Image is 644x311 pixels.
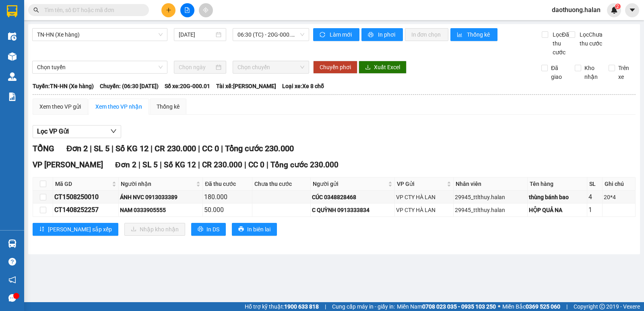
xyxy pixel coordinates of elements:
span: [PERSON_NAME] sắp xếp [48,225,112,234]
button: file-add [180,3,194,17]
strong: 1900 633 818 [284,303,319,310]
span: In phơi [378,30,396,39]
button: plus [161,3,175,17]
span: Trên xe [615,64,636,81]
span: TN-HN (Xe hàng) [37,29,163,41]
span: file-add [184,7,190,13]
span: Thống kê [467,30,491,39]
th: SL [587,177,603,191]
span: aim [203,7,208,13]
span: In biên lai [247,225,270,234]
button: syncLàm mới [313,28,359,41]
span: Miền Bắc [502,302,560,311]
div: VP CTY HÀ LAN [396,206,452,214]
span: | [151,144,153,153]
strong: 0708 023 035 - 0935 103 250 [422,303,496,310]
span: | [266,160,268,169]
div: Xem theo VP nhận [95,102,142,111]
span: plus [166,7,171,13]
button: bar-chartThống kê [450,28,497,41]
div: 1 [588,205,601,215]
span: VP [PERSON_NAME] [33,160,103,169]
span: Xuất Excel [374,63,400,72]
div: 29945_ttlthuy.halan [455,193,526,202]
span: Tổng cước 230.000 [225,144,294,153]
span: Loại xe: Xe 8 chỗ [282,82,324,91]
sup: 2 [615,4,621,9]
button: caret-down [625,3,639,17]
span: search [33,7,39,13]
span: | [198,144,200,153]
div: 29945_ttlthuy.halan [455,206,526,214]
div: CT1408252257 [54,205,117,215]
span: Đơn 2 [66,144,88,153]
div: HỘP QUẢ NA [529,206,586,214]
span: Cung cấp máy in - giấy in: [332,302,395,311]
th: Tên hàng [528,177,587,191]
span: printer [198,226,203,233]
div: thùng bánh bao [529,193,586,202]
button: aim [199,3,213,17]
span: Số xe: 20G-000.01 [165,82,210,91]
span: | [90,144,92,153]
span: Mã GD [55,179,110,188]
strong: 0369 525 060 [526,303,560,310]
button: In đơn chọn [405,28,449,41]
span: | [566,302,568,311]
span: 2 [616,4,619,9]
td: CT1508250010 [53,191,119,204]
button: Chuyển phơi [313,61,357,74]
span: Tổng cước 230.000 [270,160,339,169]
span: Chuyến: (06:30 [DATE]) [100,82,159,91]
button: downloadXuất Excel [359,61,407,74]
span: message [8,294,16,302]
div: ÁNH NVC 0913033389 [120,193,201,202]
th: Ghi chú [603,177,636,191]
input: Chọn ngày [179,63,215,72]
th: Chưa thu cước [252,177,311,191]
span: VP Gửi [397,179,445,188]
span: SL 5 [142,160,158,169]
div: C QUỲNH 0913333834 [312,206,393,214]
span: CC 0 [202,144,219,153]
span: | [160,160,162,169]
span: sync [320,32,326,38]
span: ⚪️ [498,305,500,308]
div: NAM 0333905555 [120,206,201,214]
img: logo-vxr [7,5,17,17]
img: warehouse-icon [8,72,17,81]
td: VP CTY HÀ LAN [395,204,454,216]
span: Làm mới [330,30,353,39]
img: solution-icon [8,93,17,101]
div: CÚC 0348828468 [312,193,393,202]
span: SL 5 [94,144,109,153]
span: CR 230.000 [202,160,242,169]
span: download [365,64,371,71]
button: downloadNhập kho nhận [124,223,185,236]
span: | [244,160,246,169]
button: printerIn phơi [361,28,403,41]
span: 06:30 (TC) - 20G-000.01 [237,29,304,41]
span: | [111,144,114,153]
div: 4 [588,192,601,202]
span: printer [238,226,244,233]
span: | [198,160,200,169]
button: sort-ascending[PERSON_NAME] sắp xếp [33,223,118,236]
div: 180.000 [204,192,251,202]
span: Đã giao [548,64,569,81]
span: Số KG 12 [116,144,149,153]
div: VP CTY HÀ LAN [396,193,452,202]
img: warehouse-icon [8,32,17,41]
span: Người nhận [121,179,194,188]
span: Hỗ trợ kỹ thuật: [245,302,319,311]
span: Lọc Chưa thu cước [576,30,609,48]
td: VP CTY HÀ LAN [395,191,454,204]
span: Số KG 12 [164,160,196,169]
span: | [138,160,140,169]
span: Đơn 2 [115,160,136,169]
button: printerIn biên lai [232,223,277,236]
span: Kho nhận [581,64,602,81]
span: Người gửi [313,179,386,188]
button: printerIn DS [191,223,226,236]
span: Tài xế: [PERSON_NAME] [216,82,276,91]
